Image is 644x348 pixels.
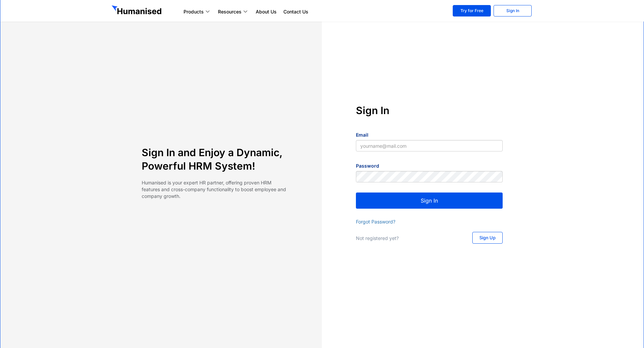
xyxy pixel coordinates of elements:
a: Sign In [494,5,532,16]
label: Password [356,163,379,169]
input: yourname@mail.com [356,140,503,151]
a: Forgot Password? [356,219,395,224]
button: Sign In [356,193,503,209]
img: GetHumanised Logo [112,5,163,16]
a: Resources [215,8,252,16]
h4: Sign In and Enjoy a Dynamic, Powerful HRM System! [142,146,288,173]
p: Humanised is your expert HR partner, offering proven HRM features and cross-company functionality... [142,179,288,200]
h4: Sign In [356,104,503,117]
a: About Us [252,8,280,16]
label: Email [356,132,368,138]
a: Contact Us [280,8,312,16]
a: Products [180,8,215,16]
a: Sign Up [472,232,503,244]
span: Sign Up [479,236,496,240]
a: Try for Free [453,5,491,16]
p: Not registered yet? [356,235,459,242]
